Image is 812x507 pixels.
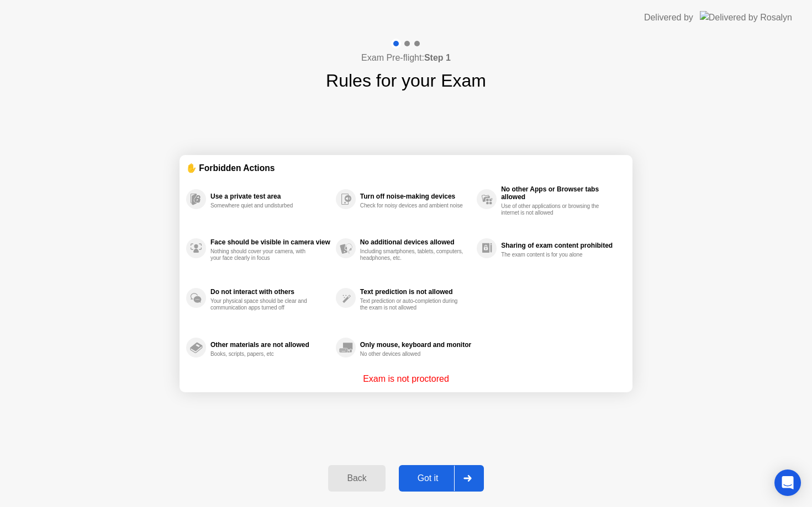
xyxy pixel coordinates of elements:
[210,341,330,349] div: Other materials are not allowed
[501,185,620,201] div: No other Apps or Browser tabs allowed
[210,288,330,296] div: Do not interact with others
[360,238,471,246] div: No additional devices allowed
[360,248,465,261] div: Including smartphones, tablets, computers, headphones, etc.
[360,288,471,296] div: Text prediction is not allowed
[501,242,620,249] div: Sharing of exam content prohibited
[210,193,330,200] div: Use a private test area
[361,51,451,65] h4: Exam Pre-flight:
[399,465,484,492] button: Got it
[186,162,626,174] div: ✋ Forbidden Actions
[360,202,465,209] div: Check for noisy devices and ambient noise
[326,67,486,94] h1: Rules for your Exam
[700,11,792,24] img: Delivered by Rosalyn
[424,53,451,62] b: Step 1
[210,202,315,209] div: Somewhere quiet and undisturbed
[360,351,465,357] div: No other devices allowed
[210,248,315,261] div: Nothing should cover your camera, with your face clearly in focus
[328,465,385,492] button: Back
[360,298,465,311] div: Text prediction or auto-completion during the exam is not allowed
[363,372,449,386] p: Exam is not proctored
[501,252,605,258] div: The exam content is for you alone
[331,473,382,483] div: Back
[501,203,605,216] div: Use of other applications or browsing the internet is not allowed
[210,351,315,357] div: Books, scripts, papers, etc
[360,193,471,200] div: Turn off noise-making devices
[402,473,454,483] div: Got it
[210,298,315,311] div: Your physical space should be clear and communication apps turned off
[774,469,801,496] div: Open Intercom Messenger
[644,11,693,24] div: Delivered by
[210,238,330,246] div: Face should be visible in camera view
[360,341,471,349] div: Only mouse, keyboard and monitor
